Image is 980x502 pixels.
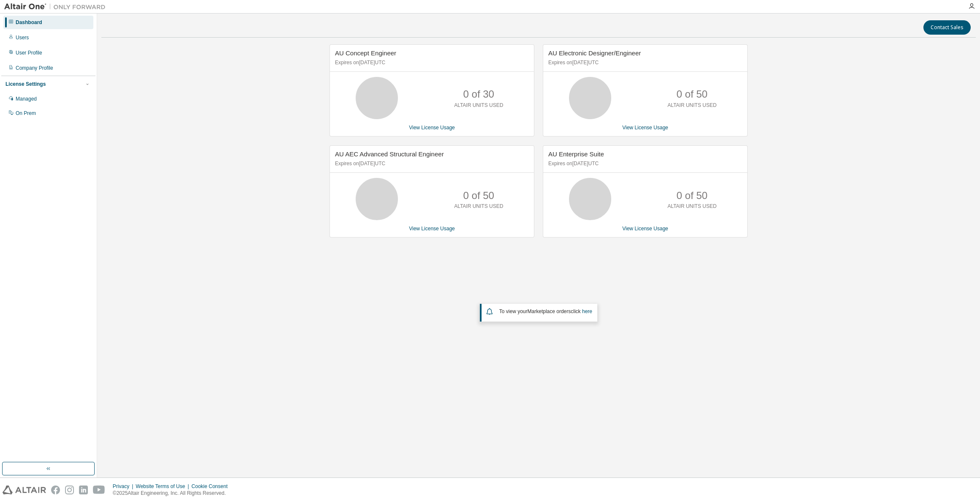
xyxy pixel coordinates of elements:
p: 0 of 30 [463,87,494,101]
a: here [582,308,592,314]
a: View License Usage [622,125,668,131]
span: AU AEC Advanced Structural Engineer [335,150,444,158]
img: youtube.svg [93,486,105,494]
p: ALTAIR UNITS USED [454,102,503,109]
span: AU Electronic Designer/Engineer [548,49,641,57]
img: facebook.svg [51,486,60,494]
p: © 2025 Altair Engineering, Inc. All Rights Reserved. [113,490,233,497]
div: Website Terms of Use [136,483,191,490]
span: AU Enterprise Suite [548,150,604,158]
img: Altair One [4,3,110,11]
p: ALTAIR UNITS USED [667,203,716,210]
div: Company Profile [16,65,53,71]
div: Managed [16,95,37,102]
a: View License Usage [622,226,668,232]
img: altair_logo.svg [3,486,46,494]
div: Dashboard [16,19,42,26]
div: On Prem [16,110,36,117]
span: AU Concept Engineer [335,49,396,57]
span: To view your click [499,308,592,314]
img: linkedin.svg [79,486,88,494]
button: Contact Sales [923,20,971,35]
div: License Settings [5,81,46,87]
a: View License Usage [409,125,455,131]
div: Users [16,34,29,41]
p: Expires on [DATE] UTC [335,160,527,167]
div: Cookie Consent [191,483,232,490]
p: Expires on [DATE] UTC [335,59,527,66]
em: Marketplace orders [528,308,571,314]
p: Expires on [DATE] UTC [548,160,740,167]
div: Privacy [113,483,136,490]
a: View License Usage [409,226,455,232]
img: instagram.svg [65,486,74,494]
p: 0 of 50 [677,188,708,203]
p: ALTAIR UNITS USED [454,203,503,210]
p: 0 of 50 [463,188,494,203]
p: 0 of 50 [677,87,708,101]
p: ALTAIR UNITS USED [667,102,716,109]
div: User Profile [16,49,42,56]
p: Expires on [DATE] UTC [548,59,740,66]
